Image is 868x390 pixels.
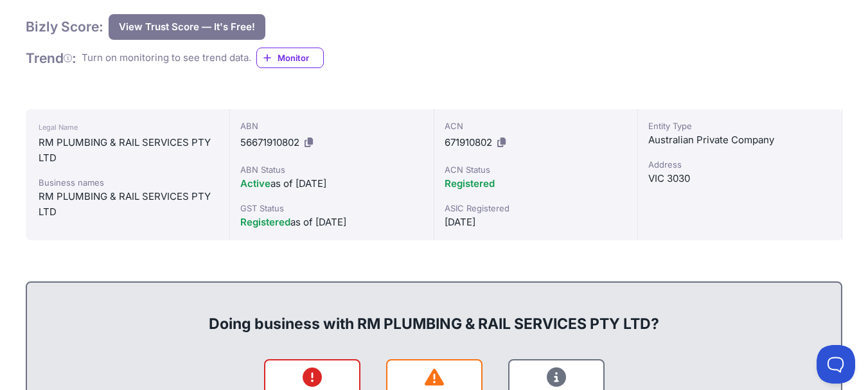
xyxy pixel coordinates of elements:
[39,176,217,189] div: Business names
[240,202,423,215] div: GST Status
[39,135,217,166] div: RM PLUMBING & RAIL SERVICES PTY LTD
[278,51,323,64] span: Monitor
[109,14,265,40] button: View Trust Score — It's Free!
[26,18,103,35] h1: Bizly Score:
[648,132,831,148] div: Australian Private Company
[445,177,495,190] span: Registered
[256,48,324,68] a: Monitor
[648,158,831,171] div: Address
[240,216,290,228] span: Registered
[648,171,831,186] div: VIC 3030
[445,202,628,215] div: ASIC Registered
[445,215,628,230] div: [DATE]
[39,120,217,135] div: Legal Name
[648,120,831,132] div: Entity Type
[240,215,423,230] div: as of [DATE]
[240,120,423,132] div: ABN
[240,163,423,176] div: ABN Status
[240,136,299,148] span: 56671910802
[82,51,251,66] div: Turn on monitoring to see trend data.
[445,136,492,148] span: 671910802
[40,293,828,334] div: Doing business with RM PLUMBING & RAIL SERVICES PTY LTD?
[240,177,270,190] span: Active
[445,120,628,132] div: ACN
[240,176,423,191] div: as of [DATE]
[26,49,76,67] h1: Trend :
[817,345,855,384] iframe: Toggle Customer Support
[445,163,628,176] div: ACN Status
[39,189,217,220] div: RM PLUMBING & RAIL SERVICES PTY LTD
